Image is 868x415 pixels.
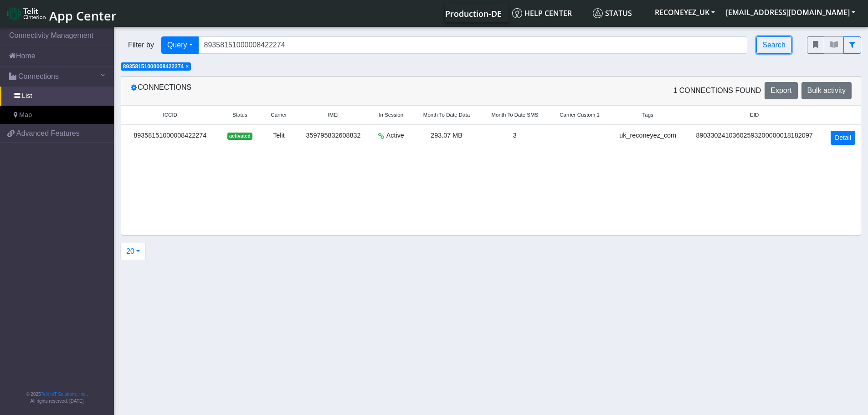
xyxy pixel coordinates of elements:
[431,132,462,139] span: 293.07 MB
[185,63,189,70] span: ×
[232,111,247,119] span: Status
[616,131,680,141] div: uk_reconeyez_com
[807,87,846,94] span: Bulk activity
[589,4,649,22] a: Status
[831,131,855,145] a: Detail
[123,63,184,70] span: 89358151000008422274
[18,71,59,82] span: Connections
[127,131,214,141] div: 89358151000008422274
[673,85,761,96] span: 1 Connections found
[445,8,502,19] span: Production-DE
[720,4,861,20] button: [EMAIL_ADDRESS][DOMAIN_NAME]
[41,392,87,397] a: Telit IoT Solutions, Inc.
[560,111,600,119] span: Carrier Custom 1
[271,111,287,119] span: Carrier
[593,8,632,18] span: Status
[123,82,491,99] div: Connections
[22,91,32,101] span: List
[423,111,470,119] span: Month To Date Data
[807,36,861,54] div: fitlers menu
[512,8,572,18] span: Help center
[508,4,589,22] a: Help center
[691,131,818,141] div: 89033024103602593200000018182097
[163,111,177,119] span: ICCID
[512,8,522,18] img: knowledge.svg
[16,128,80,139] span: Advanced Features
[7,6,46,21] img: logo-telit-cinterion-gw-new.png
[19,110,32,120] span: Map
[379,111,403,119] span: In Session
[491,111,538,119] span: Month To Date SMS
[49,7,117,24] span: App Center
[770,87,791,94] span: Export
[161,36,199,54] button: Query
[445,4,501,22] a: Your current platform instance
[185,64,189,69] button: Close
[756,36,791,54] button: Search
[227,133,252,140] span: activated
[120,243,146,260] button: 20
[642,111,653,119] span: Tags
[198,36,748,54] input: Search...
[486,131,544,141] div: 3
[328,111,339,119] span: IMEI
[386,131,404,141] span: Active
[302,131,364,141] div: 359795832608832
[266,131,291,141] div: Telit
[750,111,759,119] span: EID
[593,8,603,18] img: status.svg
[649,4,720,20] button: RECONEYEZ_UK
[765,82,797,99] button: Export
[7,4,115,23] a: App Center
[121,40,161,51] span: Filter by
[801,82,852,99] button: Bulk activity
